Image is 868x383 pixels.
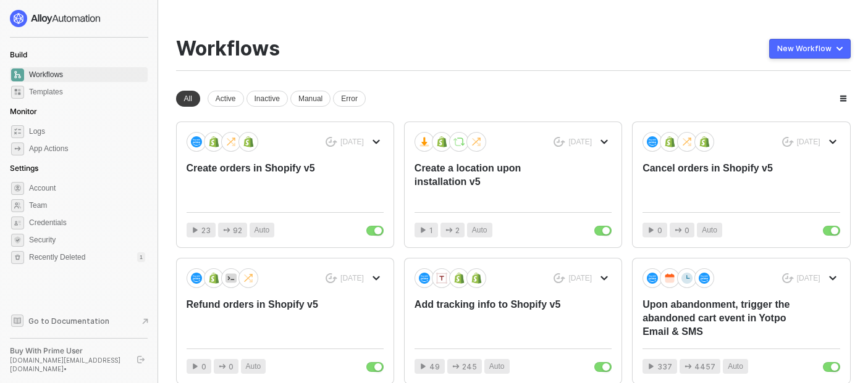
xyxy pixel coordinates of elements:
img: icon [419,273,430,284]
div: [DOMAIN_NAME][EMAIL_ADDRESS][DOMAIN_NAME] • [10,356,126,373]
div: Buy With Prime User [10,346,126,356]
span: marketplace [11,86,24,99]
span: 2 [455,224,460,236]
span: 92 [233,224,242,236]
span: icon-app-actions [11,142,24,155]
span: icon-success-page [782,137,794,147]
span: icon-arrow-down [373,138,380,146]
span: 0 [657,224,662,236]
div: [DATE] [568,137,592,147]
div: [DATE] [340,273,364,284]
button: New Workflow [769,39,851,59]
span: 23 [201,224,211,236]
span: Recently Deleted [29,252,85,263]
span: icon-app-actions [219,363,226,370]
div: All [176,91,200,107]
div: [DATE] [797,273,820,284]
span: Auto [472,224,487,236]
span: icon-arrow-down [829,138,836,146]
span: Account [29,181,145,196]
img: icon [647,136,658,147]
img: icon [436,273,447,284]
span: icon-arrow-down [829,274,836,282]
span: 0 [685,224,689,236]
div: Active [208,91,244,107]
img: icon [208,136,219,147]
img: icon [243,136,254,147]
span: 0 [201,361,206,373]
div: Upon abandonment, trigger the abandoned cart event in Yotpo Email & SMS [643,298,800,339]
span: icon-app-actions [675,226,682,234]
img: icon [419,136,430,147]
img: icon [699,136,710,147]
img: icon [647,273,658,284]
span: Build [10,50,27,59]
div: Workflows [176,37,280,60]
img: icon [191,273,202,284]
span: icon-app-actions [445,226,453,234]
span: document-arrow [139,315,151,327]
span: icon-success-page [326,273,337,284]
span: 337 [657,361,672,373]
span: Auto [255,224,270,236]
span: Auto [246,361,261,373]
div: Manual [290,91,331,107]
div: Create a location upon installation v5 [415,162,572,202]
div: Error [333,91,366,107]
img: logo [10,10,101,27]
span: settings [11,182,24,195]
span: Security [29,233,145,247]
span: documentation [11,315,23,327]
div: Add tracking info to Shopify v5 [415,298,572,339]
span: dashboard [11,68,24,81]
span: logout [137,356,145,363]
span: Settings [10,163,38,173]
span: icon-logs [11,125,24,138]
span: Team [29,198,145,213]
div: Refund orders in Shopify v5 [187,298,344,339]
img: icon [225,273,237,284]
span: icon-success-page [326,137,337,147]
span: Go to Documentation [28,316,109,326]
div: New Workflow [777,44,832,54]
span: icon-success-page [554,273,565,284]
span: security [11,234,24,247]
span: Credentials [29,215,145,230]
span: icon-arrow-down [600,274,608,282]
span: settings [11,251,24,264]
img: icon [471,273,482,284]
div: Inactive [246,91,288,107]
img: icon [664,136,675,147]
a: logo [10,10,148,27]
img: icon [681,273,693,284]
img: icon [453,273,465,284]
span: 49 [429,361,440,373]
img: icon [208,273,219,284]
div: 1 [137,252,145,262]
img: icon [664,273,675,284]
span: Monitor [10,107,37,116]
span: Auto [489,361,505,373]
img: icon [699,273,710,284]
span: icon-success-page [782,273,794,284]
span: Auto [728,361,743,373]
img: icon [471,136,482,147]
span: credentials [11,216,24,229]
span: icon-arrow-down [600,138,608,146]
span: icon-arrow-down [373,274,380,282]
img: icon [243,273,254,284]
span: icon-app-actions [223,226,230,234]
span: Logs [29,124,145,139]
span: 4457 [694,361,715,373]
span: icon-success-page [554,137,565,147]
img: icon [191,136,202,147]
span: team [11,199,24,212]
span: Templates [29,84,145,99]
span: 245 [462,361,477,373]
img: icon [453,136,465,147]
img: icon [681,136,693,147]
span: Workflows [29,67,145,82]
span: Auto [702,224,717,236]
div: Create orders in Shopify v5 [187,162,344,202]
span: icon-app-actions [452,363,460,370]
